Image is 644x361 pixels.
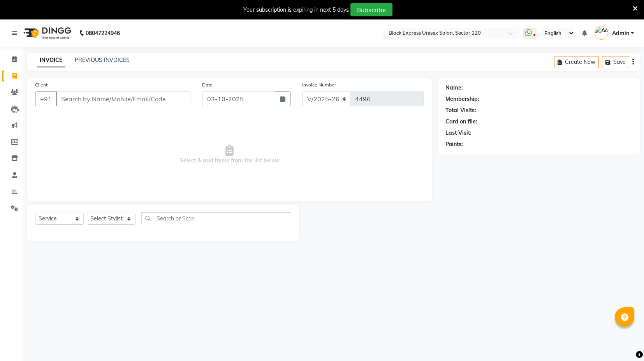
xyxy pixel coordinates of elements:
a: INVOICE [37,53,65,67]
div: Card on file: [445,118,477,126]
img: logo [20,22,73,44]
div: Points: [445,140,463,148]
button: Save [602,56,629,68]
b: 08047224946 [86,22,120,44]
span: Select & add items from the list below [35,116,424,194]
div: Membership: [445,95,479,103]
a: PREVIOUS INVOICES [75,56,130,63]
div: Name: [445,84,463,92]
label: Invoice Number [302,81,336,88]
div: Last Visit: [445,129,472,137]
input: Search by Name/Mobile/Email/Code [56,92,190,106]
img: Admin [595,26,608,40]
button: Create New [554,56,599,68]
iframe: chat widget [611,330,636,353]
span: Admin [612,29,629,37]
input: Search or Scan [141,212,291,224]
button: +91 [35,92,57,106]
button: Subscribe [350,3,392,16]
div: Total Visits: [445,106,476,114]
div: Your subscription is expiring in next 5 days [243,6,349,14]
label: Date [202,81,213,88]
label: Client [35,81,48,88]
